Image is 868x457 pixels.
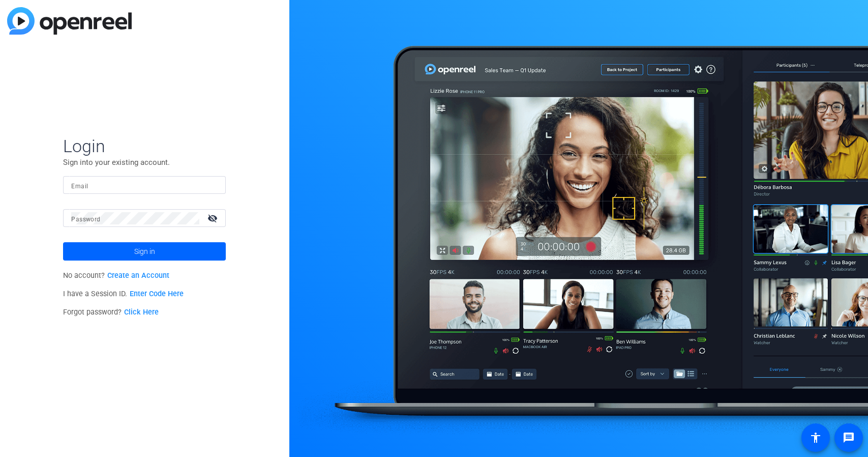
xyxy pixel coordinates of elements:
[843,432,855,444] mat-icon: message
[71,179,218,191] input: Enter Email Address
[71,216,100,223] mat-label: Password
[71,183,88,190] mat-label: Email
[63,271,169,280] span: No account?
[134,239,155,264] span: Sign in
[63,135,226,157] span: Login
[63,242,226,261] button: Sign in
[130,290,184,298] a: Enter Code Here
[201,211,226,225] mat-icon: visibility_off
[63,290,184,298] span: I have a Session ID.
[63,157,226,168] p: Sign into your existing account.
[7,7,132,35] img: blue-gradient.svg
[810,432,822,444] mat-icon: accessibility
[63,308,159,317] span: Forgot password?
[124,308,159,317] a: Click Here
[107,271,169,280] a: Create an Account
